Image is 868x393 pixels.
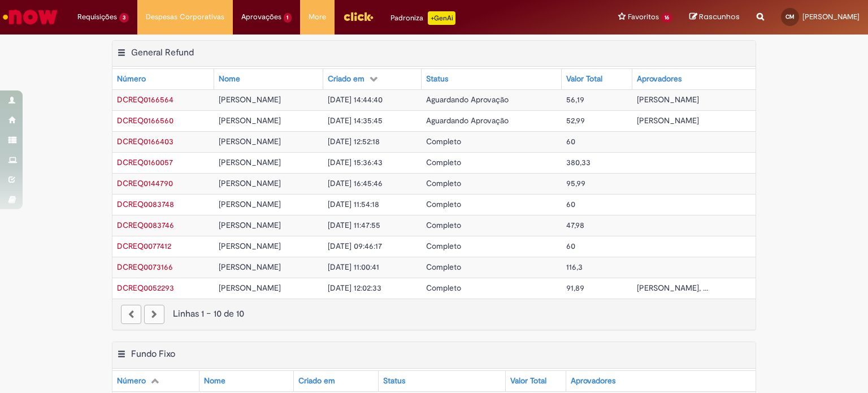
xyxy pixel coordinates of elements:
a: Abrir Registro: DCREQ0077412 [117,241,171,251]
span: Despesas Corporativas [146,11,224,23]
span: 95,99 [566,178,585,188]
a: Abrir Registro: DCREQ0144790 [117,178,173,188]
span: [PERSON_NAME] [219,136,281,146]
div: Número [117,375,146,387]
div: Status [426,74,448,85]
span: [DATE] 14:44:40 [328,94,383,105]
div: Número [117,74,146,85]
span: DCREQ0083748 [117,199,174,209]
span: Completo [426,178,461,188]
span: DCREQ0166564 [117,94,173,105]
span: Completo [426,262,461,272]
span: 380,33 [566,157,591,167]
span: Completo [426,220,461,230]
span: 56,19 [566,94,584,105]
div: Nome [204,375,225,387]
span: [DATE] 11:00:41 [328,262,379,272]
div: Valor Total [566,74,602,85]
span: [DATE] 14:35:45 [328,115,383,126]
span: Completo [426,199,461,209]
div: Aprovadores [571,375,615,387]
div: Valor Total [510,375,546,387]
span: 116,3 [566,262,583,272]
span: DCREQ0083746 [117,220,174,230]
span: Aguardando Aprovação [426,94,509,105]
div: Nome [219,74,240,85]
span: CM [785,13,795,20]
span: 60 [566,136,575,146]
span: [DATE] 12:02:33 [328,283,381,293]
span: [DATE] 12:52:18 [328,136,380,146]
a: Abrir Registro: DCREQ0083748 [117,199,174,209]
span: [PERSON_NAME] [219,115,281,126]
span: Completo [426,136,461,146]
span: [PERSON_NAME] [219,241,281,251]
span: [PERSON_NAME] [219,262,281,272]
a: Abrir Registro: DCREQ0160057 [117,157,173,167]
span: 47,98 [566,220,584,230]
span: [DATE] 09:46:17 [328,241,382,251]
span: [PERSON_NAME], ... [637,283,708,293]
div: Aprovadores [637,74,682,85]
p: +GenAi [428,11,455,25]
span: Aprovações [241,11,281,23]
button: General Refund Menu de contexto [117,47,126,62]
span: DCREQ0166403 [117,136,173,146]
span: Completo [426,283,461,293]
span: Requisições [77,11,117,23]
span: DCREQ0052293 [117,283,174,293]
span: DCREQ0073166 [117,262,173,272]
span: Rascunhos [699,11,740,22]
span: [PERSON_NAME] [219,283,281,293]
span: 1 [284,13,292,23]
span: [DATE] 15:36:43 [328,157,383,167]
button: Fundo Fixo Menu de contexto [117,348,126,363]
span: 60 [566,241,575,251]
a: Abrir Registro: DCREQ0166403 [117,136,173,146]
span: 60 [566,199,575,209]
a: Abrir Registro: DCREQ0073166 [117,262,173,272]
img: click_logo_yellow_360x200.png [343,8,374,25]
span: 16 [661,13,672,23]
span: 91,89 [566,283,584,293]
span: Favoritos [628,11,659,23]
span: 52,99 [566,115,585,126]
span: [PERSON_NAME] [219,94,281,105]
a: Rascunhos [689,12,740,23]
span: DCREQ0166560 [117,115,173,126]
div: Status [383,375,405,387]
span: [DATE] 16:45:46 [328,178,383,188]
span: [PERSON_NAME] [219,220,281,230]
span: [PERSON_NAME] [802,12,860,21]
a: Abrir Registro: DCREQ0052293 [117,283,174,293]
span: DCREQ0160057 [117,157,173,167]
div: Padroniza [390,11,455,25]
span: DCREQ0144790 [117,178,173,188]
div: Criado em [298,375,335,387]
span: [DATE] 11:47:55 [328,220,380,230]
a: Abrir Registro: DCREQ0083746 [117,220,174,230]
span: Completo [426,157,461,167]
span: 3 [119,13,129,23]
nav: paginação [112,299,756,330]
h2: General Refund [131,47,194,58]
span: Completo [426,241,461,251]
span: [PERSON_NAME] [637,115,699,126]
span: DCREQ0077412 [117,241,171,251]
span: More [309,11,326,23]
span: [PERSON_NAME] [219,199,281,209]
span: [PERSON_NAME] [637,94,699,105]
span: [PERSON_NAME] [219,178,281,188]
span: [DATE] 11:54:18 [328,199,379,209]
h2: Fundo Fixo [131,348,175,360]
div: Criado em [328,74,364,85]
img: ServiceNow [1,6,59,28]
a: Abrir Registro: DCREQ0166560 [117,115,173,126]
span: Aguardando Aprovação [426,115,509,126]
span: [PERSON_NAME] [219,157,281,167]
a: Abrir Registro: DCREQ0166564 [117,94,173,105]
div: Linhas 1 − 10 de 10 [121,308,747,321]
